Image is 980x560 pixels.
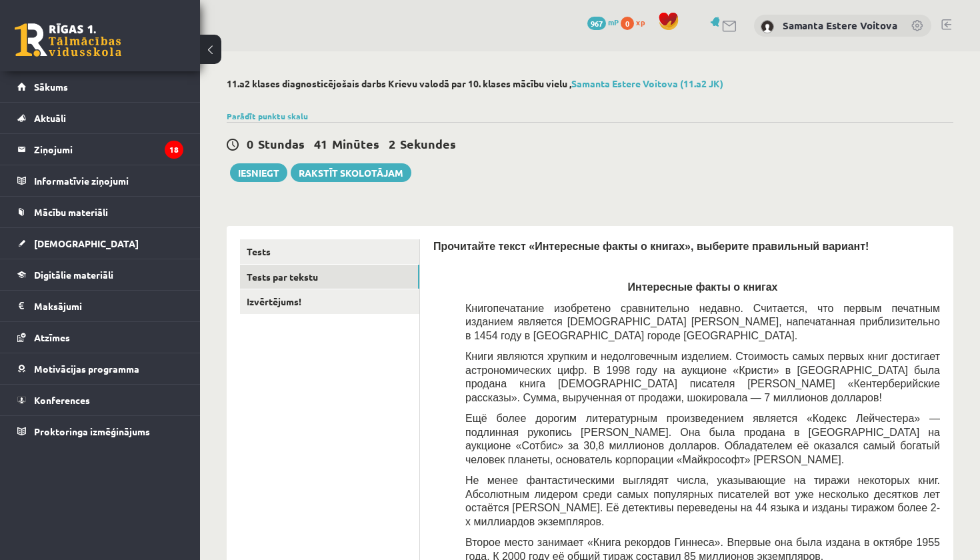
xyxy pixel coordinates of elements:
span: Konferences [34,394,90,406]
span: Minūtes [332,136,379,151]
a: Sākums [17,71,183,102]
a: Rakstīt skolotājam [291,163,411,182]
span: 2 [389,136,395,151]
a: Proktoringa izmēģinājums [17,416,183,447]
span: Прочитайте текст «Интересные факты о книгах», выберите правильный вариант! [433,241,869,252]
button: Iesniegt [230,163,287,182]
a: Samanta Estere Voitova (11.a2 JK) [571,77,723,89]
a: Motivācijas programma [17,353,183,384]
span: Motivācijas programma [34,363,139,375]
legend: Maksājumi [34,291,183,321]
i: 18 [165,141,183,159]
img: Samanta Estere Voitova [761,20,774,33]
a: Mācību materiāli [17,197,183,227]
span: Mācību materiāli [34,206,108,218]
span: 0 [247,136,253,151]
span: mP [608,17,619,27]
a: Informatīvie ziņojumi [17,165,183,196]
h2: 11.a2 klases diagnosticējošais darbs Krievu valodā par 10. klases mācību vielu , [227,78,953,89]
span: Ещё более дорогим литературным произведением является «Кодекс Лейчестера» — подлинная рукопись [P... [465,413,940,465]
a: Atzīmes [17,322,183,353]
span: Proktoringa izmēģinājums [34,425,150,437]
span: Книги являются хрупким и недолговечным изделием. Стоимость самых первых книг достигает астрономич... [465,351,940,403]
span: Не менее фантастическими выглядят числа, указывающие на тиражи некоторых книг. Абсолютным лидером... [465,475,940,527]
a: Maksājumi [17,291,183,321]
a: Konferences [17,385,183,415]
a: Parādīt punktu skalu [227,111,308,121]
legend: Ziņojumi [34,134,183,165]
a: 967 mP [587,17,619,27]
span: Stundas [258,136,305,151]
a: Rīgas 1. Tālmācības vidusskola [15,23,121,57]
span: Интересные факты о книгах [628,281,778,293]
span: Aktuāli [34,112,66,124]
span: Digitālie materiāli [34,269,113,281]
a: Digitālie materiāli [17,259,183,290]
span: Sekundes [400,136,456,151]
a: Aktuāli [17,103,183,133]
a: Samanta Estere Voitova [783,19,897,32]
a: Tests par tekstu [240,265,419,289]
span: Atzīmes [34,331,70,343]
a: [DEMOGRAPHIC_DATA] [17,228,183,259]
span: Книгопечатание изобретено сравнительно недавно. Считается, что первым печатным изданием является ... [465,303,940,341]
span: xp [636,17,645,27]
span: 0 [621,17,634,30]
legend: Informatīvie ziņojumi [34,165,183,196]
span: Sākums [34,81,68,93]
a: Ziņojumi18 [17,134,183,165]
span: [DEMOGRAPHIC_DATA] [34,237,139,249]
span: 41 [314,136,327,151]
a: Tests [240,239,419,264]
a: Izvērtējums! [240,289,419,314]
span: 967 [587,17,606,30]
a: 0 xp [621,17,651,27]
